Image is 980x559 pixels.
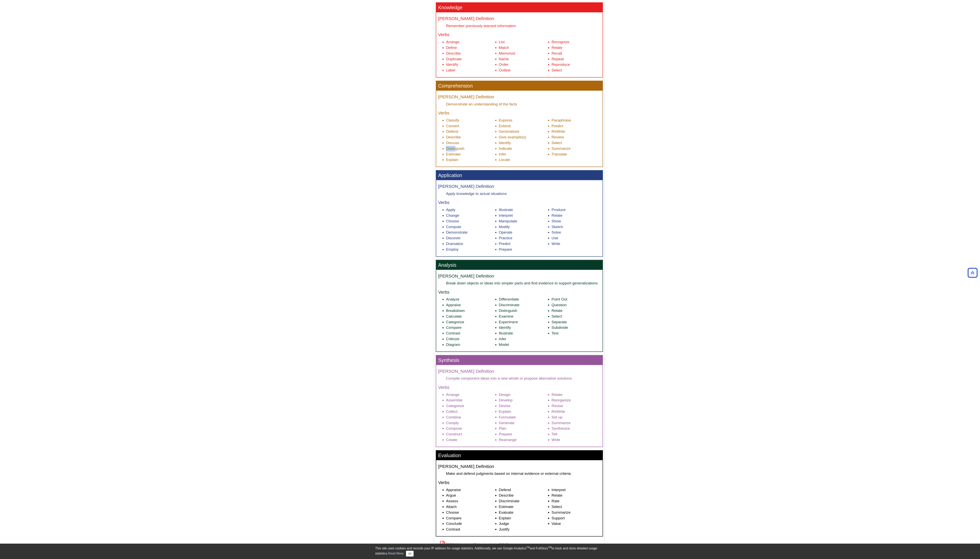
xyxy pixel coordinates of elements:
[499,521,548,527] li: Judge
[552,397,601,403] li: Reorganize
[499,39,548,45] li: List
[438,184,601,189] h4: [PERSON_NAME] Definition
[446,62,495,68] li: Identify
[446,207,495,213] li: Apply
[436,81,603,91] h3: Comprehension
[552,504,601,510] li: Select
[499,527,548,532] li: Justify
[552,493,601,498] li: Relate
[499,157,548,163] li: Locate
[552,134,601,140] li: Review
[446,392,495,398] li: Arrange
[436,451,603,460] h3: Evaluation
[446,487,495,493] li: Appraise
[499,504,548,510] li: Estimate
[552,129,601,134] li: ReWrite
[446,504,495,510] li: Attach
[552,224,601,230] li: Sketch
[446,415,495,420] li: Combine
[446,431,495,437] li: Construct
[499,56,548,62] li: Name
[446,146,495,152] li: Distinguish
[499,134,548,140] li: Give example(s)
[446,409,495,415] li: Collect
[552,146,601,152] li: Summarize
[552,325,601,331] li: Subdivide
[438,95,601,100] h4: [PERSON_NAME] Definition
[552,218,601,224] li: Show
[499,426,548,431] li: Plan
[446,224,495,230] li: Compute
[446,129,495,134] li: Defend
[446,510,495,515] li: Choose
[499,415,548,420] li: Formulate
[499,297,548,302] li: Differentiate
[552,409,601,415] li: ReWrite
[552,123,601,129] li: Predict
[446,218,495,224] li: Choose
[552,331,601,336] li: Test
[552,51,601,56] li: Recall
[499,515,548,521] li: Explain
[446,521,495,527] li: Conclude
[552,297,601,302] li: Point Out
[446,437,495,443] li: Create
[446,493,495,498] li: Argue
[446,302,495,308] li: Appraise
[446,101,601,107] dd: Demonstrate an understanding of the facts
[499,118,548,123] li: Express
[438,385,601,390] h4: Verbs
[552,392,601,398] li: Relate
[446,56,495,62] li: Duplicate
[552,152,601,157] li: Translate
[438,16,601,21] h4: [PERSON_NAME] Definition
[446,314,495,319] li: Calculate
[446,213,495,218] li: Change
[446,51,495,56] li: Describe
[499,498,548,504] li: Discriminate
[446,23,601,28] dd: Remember previously learned information
[552,62,601,68] li: Reproduce
[446,376,601,381] dd: Compile component ideas into a new whole or propose alternative solutions
[552,420,601,426] li: Summarize
[438,369,601,374] h4: [PERSON_NAME] Definition
[499,140,548,146] li: Identify
[499,146,548,152] li: Indicate
[552,437,601,443] li: Write
[499,62,548,68] li: Order
[446,297,495,302] li: Analyze
[446,241,495,247] li: Dramatize
[438,464,601,469] h4: [PERSON_NAME] Definition
[499,247,548,252] li: Prepare
[552,308,601,314] li: Relate
[552,207,601,213] li: Produce
[446,235,495,241] li: Discover
[499,68,548,73] li: Outline
[499,431,548,437] li: Prepare
[446,426,495,431] li: Compose
[499,342,548,348] li: Model
[499,51,548,56] li: Memorize
[499,487,548,493] li: Defend
[436,355,603,365] h3: Synthesis
[499,420,548,426] li: Generate
[438,32,601,37] h4: Verbs
[375,546,605,557] div: This site uses cookies and records your IP address for usage statistics. Additionally, we use Goo...
[499,241,548,247] li: Predict
[552,521,601,527] li: Value
[446,397,495,403] li: Assemble
[446,342,495,348] li: Diagram
[446,308,495,314] li: Breakdown
[446,319,495,325] li: Categorize
[552,302,601,308] li: Question
[552,39,601,45] li: Recognize
[446,515,495,521] li: Compare
[499,224,548,230] li: Modify
[499,218,548,224] li: Manipulate
[446,527,495,532] li: Contrast
[552,319,601,325] li: Separate
[446,403,495,409] li: Categorize
[499,409,548,415] li: Explain
[552,56,601,62] li: Repeat
[499,302,548,308] li: Discriminate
